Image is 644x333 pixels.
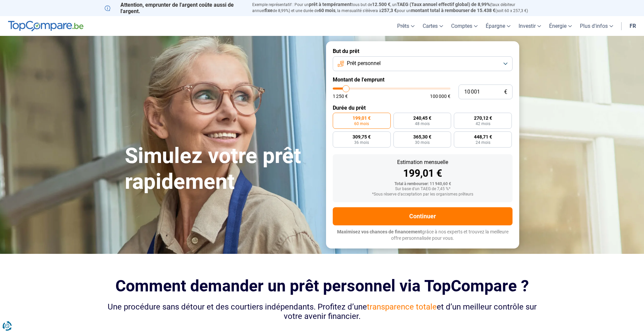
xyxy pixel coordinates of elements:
label: But du prêt [333,48,513,54]
span: 48 mois [415,122,430,126]
span: Prêt personnel [347,60,381,67]
span: 100 000 € [430,94,450,99]
div: Total à rembourser: 11 940,60 € [338,182,507,186]
span: 240,45 € [413,116,431,120]
h2: Comment demander un prêt personnel via TopCompare ? [105,277,539,295]
span: € [504,89,507,95]
span: 1 250 € [333,94,348,99]
span: 257,3 € [381,8,397,13]
span: 60 mois [354,122,369,126]
a: Prêts [393,16,419,36]
span: 12.500 € [372,2,390,7]
span: 60 mois [319,8,335,13]
div: Estimation mensuelle [338,160,507,165]
span: 42 mois [476,122,490,126]
span: 36 mois [354,141,369,145]
label: Montant de l'emprunt [333,76,513,83]
div: Sur base d'un TAEG de 7,45 %* [338,187,507,191]
span: 30 mois [415,141,430,145]
span: 270,12 € [474,116,492,120]
span: prêt à tempérament [309,2,352,7]
span: Maximisez vos chances de financement [337,229,422,234]
a: fr [626,16,640,36]
span: fixe [265,8,273,13]
button: Continuer [333,207,513,225]
h1: Simulez votre prêt rapidement [125,143,318,195]
p: Attention, emprunter de l'argent coûte aussi de l'argent. [105,2,244,14]
span: 365,30 € [413,134,431,139]
p: grâce à nos experts et trouvez la meilleure offre personnalisée pour vous. [333,229,513,242]
span: 199,01 € [353,116,371,120]
span: 24 mois [476,141,490,145]
span: transparence totale [367,302,437,312]
div: 199,01 € [338,168,507,178]
img: TopCompare [8,21,84,32]
a: Énergie [545,16,576,36]
a: Comptes [447,16,482,36]
a: Épargne [482,16,515,36]
span: 448,71 € [474,134,492,139]
a: Plus d'infos [576,16,617,36]
span: TAEG (Taux annuel effectif global) de 8,99% [397,2,490,7]
p: Exemple représentatif : Pour un tous but de , un (taux débiteur annuel de 8,99%) et une durée de ... [252,2,539,14]
span: 309,75 € [353,134,371,139]
a: Cartes [419,16,447,36]
div: *Sous réserve d'acceptation par les organismes prêteurs [338,192,507,197]
a: Investir [515,16,545,36]
label: Durée du prêt [333,105,513,111]
span: montant total à rembourser de 15.438 € [411,8,495,13]
button: Prêt personnel [333,56,513,71]
div: Une procédure sans détour et des courtiers indépendants. Profitez d’une et d’un meilleur contrôle... [105,302,539,322]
